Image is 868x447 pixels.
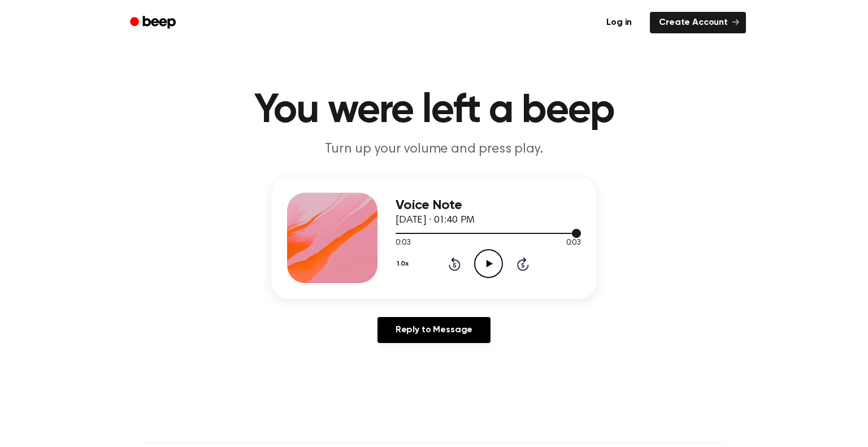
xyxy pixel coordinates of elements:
h3: Voice Note [396,198,581,213]
span: 0:03 [396,237,410,249]
h1: You were left a beep [145,90,723,131]
span: [DATE] · 01:40 PM [396,215,475,225]
a: Create Account [650,12,746,33]
button: 1.0x [396,254,413,274]
span: 0:03 [566,237,581,249]
a: Log in [595,10,643,36]
a: Beep [122,12,186,34]
a: Reply to Message [377,317,491,343]
p: Turn up your volume and press play. [217,140,651,159]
